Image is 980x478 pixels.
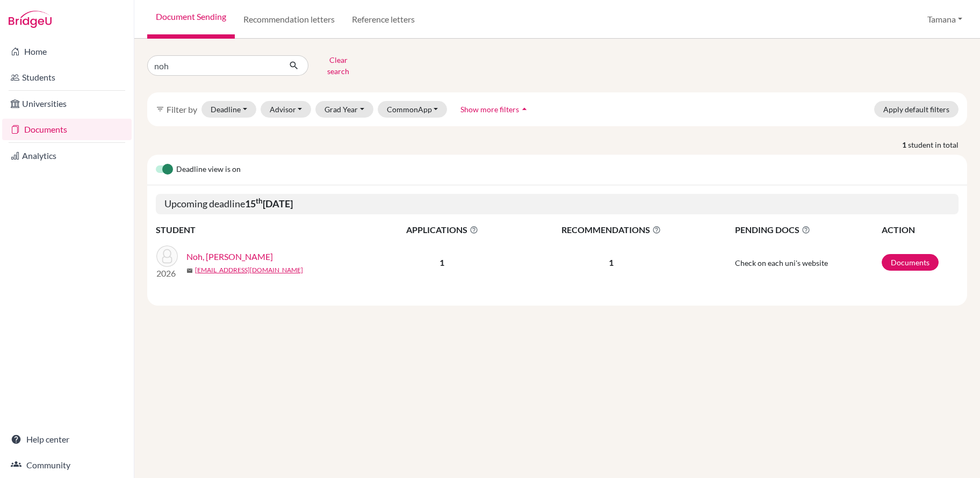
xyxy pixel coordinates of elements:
[186,250,273,263] a: Noh, [PERSON_NAME]
[156,105,164,113] i: filter_list
[156,194,959,214] h5: Upcoming deadline
[371,223,513,236] span: APPLICATIONS
[2,93,132,114] a: Universities
[156,245,178,267] img: Noh, Hyeonggyun
[261,101,312,118] button: Advisor
[9,11,52,28] img: Bridge-U
[2,145,132,166] a: Analytics
[308,52,368,79] button: Clear search
[2,429,132,450] a: Help center
[451,101,539,118] button: Show more filtersarrow_drop_up
[923,9,967,30] button: Tamana
[315,101,373,118] button: Grad Year
[2,41,132,62] a: Home
[460,105,519,114] span: Show more filters
[908,139,967,150] span: student in total
[735,258,828,267] span: Check on each uni's website
[735,223,881,236] span: PENDING DOCS
[519,104,530,114] i: arrow_drop_up
[2,67,132,88] a: Students
[514,256,709,269] p: 1
[245,198,293,209] b: 15 [DATE]
[156,223,371,237] th: STUDENT
[167,104,197,114] span: Filter by
[156,267,178,280] p: 2026
[902,139,908,150] strong: 1
[874,101,959,118] button: Apply default filters
[147,55,280,76] input: Find student by name...
[514,223,709,236] span: RECOMMENDATIONS
[2,119,132,140] a: Documents
[881,223,959,237] th: ACTION
[439,257,444,267] b: 1
[195,265,303,275] a: [EMAIL_ADDRESS][DOMAIN_NAME]
[176,163,241,176] span: Deadline view is on
[201,101,256,118] button: Deadline
[2,454,132,476] a: Community
[882,254,939,271] a: Documents
[378,101,448,118] button: CommonApp
[186,267,193,274] span: mail
[256,197,263,205] sup: th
